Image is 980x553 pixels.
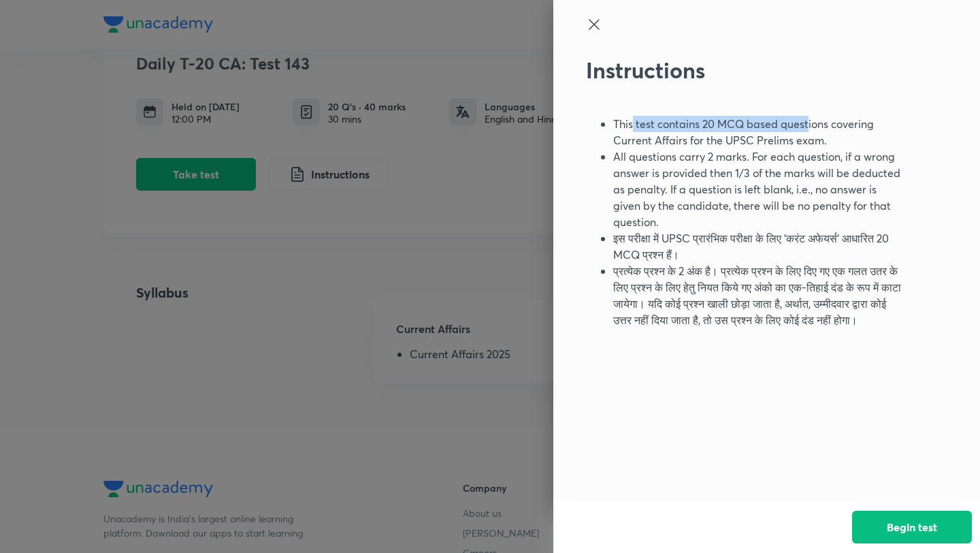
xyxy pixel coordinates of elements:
[613,263,902,328] li: प्रत्येक प्रश्न के 2 अंक है। प्रत्येक प्रश्न के लिए दिए गए एक गलत उतर के लिए प्रश्न के लिए हेतु न...
[586,57,902,83] h2: Instructions
[613,116,902,148] li: This test contains 20 MCQ based questions covering Current Affairs for the UPSC Prelims exam.
[613,230,902,263] li: इस परीक्षा में UPSC प्रारंभिक परीक्षा के लिए 'करंट अफेयर्स' आधारित 20 MCQ प्रश्न हैं।
[613,148,902,230] li: All questions carry 2 marks. For each question, if a wrong answer is provided then 1/3 of the mar...
[852,511,972,543] button: Begin test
